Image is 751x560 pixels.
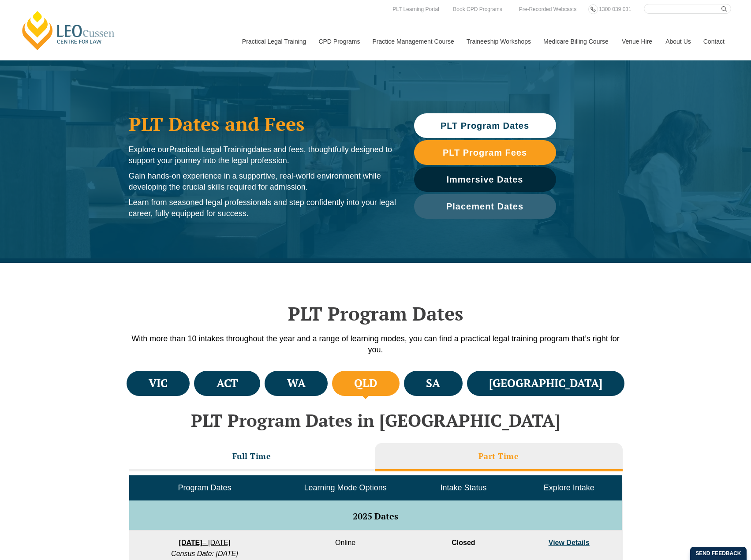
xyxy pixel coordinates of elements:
[478,451,519,461] h3: Part Time
[544,483,594,492] span: Explore Intake
[451,4,504,14] a: Book CPD Programs
[354,376,377,391] h4: QLD
[517,4,579,14] a: Pre-Recorded Webcasts
[171,550,238,557] em: Census Date: [DATE]
[129,171,396,193] p: Gain hands-on experience in a supportive, real-world environment while developing the crucial ski...
[414,194,556,219] a: Placement Dates
[460,22,537,60] a: Traineeship Workshops
[443,148,527,157] span: PLT Program Fees
[178,483,231,492] span: Program Dates
[414,167,556,192] a: Immersive Dates
[659,22,697,60] a: About Us
[217,376,238,391] h4: ACT
[597,4,633,14] a: 1300 039 031
[414,113,556,138] a: PLT Program Dates
[353,510,398,522] span: 2025 Dates
[179,539,231,546] a: [DATE]– [DATE]
[489,376,602,391] h4: [GEOGRAPHIC_DATA]
[129,113,396,135] h1: PLT Dates and Fees
[390,4,441,14] a: PLT Learning Portal
[414,140,556,165] a: PLT Program Fees
[697,22,731,60] a: Contact
[149,376,168,391] h4: VIC
[452,539,475,546] span: Closed
[235,22,312,60] a: Practical Legal Training
[692,501,729,538] iframe: LiveChat chat widget
[446,202,523,211] span: Placement Dates
[537,22,615,60] a: Medicare Billing Course
[441,121,529,130] span: PLT Program Dates
[615,22,659,60] a: Venue Hire
[549,539,590,546] a: View Details
[124,333,627,355] p: With more than 10 intakes throughout the year and a range of learning modes, you can find a pract...
[129,144,396,166] p: Explore our dates and fees, thoughtfully designed to support your journey into the legal profession.
[440,483,486,492] span: Intake Status
[169,145,252,154] span: Practical Legal Training
[312,22,366,60] a: CPD Programs
[447,175,523,184] span: Immersive Dates
[304,483,387,492] span: Learning Mode Options
[124,411,627,430] h2: PLT Program Dates in [GEOGRAPHIC_DATA]
[287,376,306,391] h4: WA
[20,10,117,51] a: [PERSON_NAME] Centre for Law
[129,197,396,219] p: Learn from seasoned legal professionals and step confidently into your legal career, fully equipp...
[599,6,631,12] span: 1300 039 031
[366,22,460,60] a: Practice Management Course
[179,539,202,546] strong: [DATE]
[426,376,440,391] h4: SA
[124,302,627,325] h2: PLT Program Dates
[232,451,271,461] h3: Full Time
